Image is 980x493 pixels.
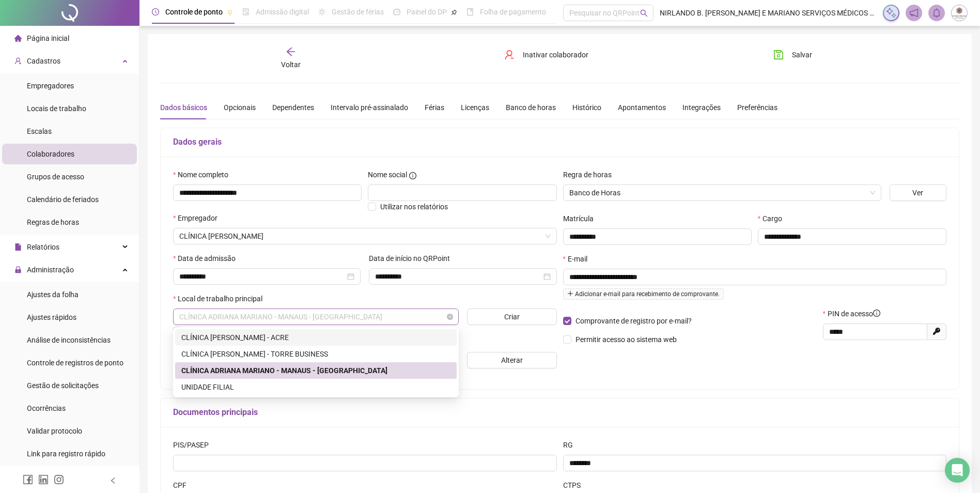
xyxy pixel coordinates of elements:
div: AVENIDA DJALMA BATISTA, 1661 - MANAUS -AM [175,362,457,379]
span: Página inicial [27,34,69,42]
span: dashboard [393,8,400,16]
span: facebook [23,474,33,485]
label: Nome completo [173,169,235,180]
span: Adicionar e-mail para recebimento de comprovante. [563,288,724,300]
div: Opcionais [224,102,256,113]
span: notification [909,8,919,18]
label: E-mail [563,253,594,265]
span: Comprovante de registro por e-mail? [575,317,692,325]
span: home [14,35,22,42]
span: file-done [242,8,250,16]
span: Escalas [27,127,52,135]
span: Cadastros [27,57,60,65]
div: Férias [425,102,444,113]
span: Painel do DP [407,8,447,16]
span: Folha de pagamento [480,8,546,16]
div: AVENIDA DJALMA BATISTA, 1661 [175,346,457,362]
div: Open Intercom Messenger [945,458,970,483]
span: plus [567,290,573,297]
span: Voltar [281,60,301,69]
h5: Dados gerais [173,136,946,148]
span: Grupos de acesso [27,173,84,181]
img: sparkle-icon.fc2bf0ac1784a2077858766a79e2daf3.svg [885,7,897,19]
span: Nome social [368,169,407,180]
div: Licenças [461,102,489,113]
label: Data de início no QRPoint [369,253,457,264]
label: RG [563,439,580,451]
span: pushpin [451,9,457,16]
div: Histórico [572,102,601,113]
span: user-add [14,57,22,65]
div: Dados básicos [160,102,207,113]
span: close-circle [447,314,453,320]
span: Colaborador externo? [185,327,255,335]
button: Salvar [766,47,820,63]
label: Data de admissão [173,253,242,264]
span: Empregadores [27,82,74,90]
span: left [110,477,117,484]
button: Criar [467,309,557,325]
span: Relatórios [27,243,59,251]
span: search [640,9,648,17]
span: lock [14,266,22,273]
span: file [14,243,22,251]
span: Locais de trabalho [27,104,86,113]
div: CLÍNICA ADRIANA MARIANO - MANAUS - [GEOGRAPHIC_DATA] [181,365,450,376]
span: instagram [54,474,64,485]
span: Alterar [501,355,523,366]
button: Alterar [467,352,557,368]
img: 19775 [952,5,967,21]
div: UNIDADE FILIAL [181,381,450,393]
div: CLÍNICA [PERSON_NAME] - TORRE BUSINESS [181,348,450,360]
span: clock-circle [152,8,159,16]
span: Ocorrências [27,404,66,412]
span: Validar protocolo [27,427,82,435]
div: Integrações [682,102,721,113]
div: TRAVESSA FRANCISCO CONDE, 112 - RIO BRANCO ACRE [175,329,457,346]
span: AVENIDA DJALMA BATISTA, 1661 - MANAUS -AM [179,309,453,325]
span: Banco de Horas [569,185,875,201]
div: Preferências [737,102,777,113]
label: Regra de horas [563,169,618,180]
span: Controle de ponto [165,8,223,16]
span: Calendário de feriados [27,195,99,204]
div: Apontamentos [618,102,666,113]
span: PIN de acesso [828,308,880,319]
button: Inativar colaborador [496,47,596,63]
span: info-circle [873,310,880,317]
label: Empregador [173,212,224,224]
span: Admissão digital [256,8,309,16]
span: arrow-left [286,47,296,57]
span: Salvar [792,49,812,60]
span: Colaboradores [27,150,74,158]
label: CTPS [563,480,587,491]
span: Controle de registros de ponto [27,359,123,367]
div: Dependentes [272,102,314,113]
span: Utilizar nos relatórios [380,203,448,211]
button: Ver [890,184,946,201]
span: info-circle [409,172,416,179]
span: pushpin [227,9,233,16]
span: book [466,8,474,16]
span: BARBOSA E MARIANO SERVIÇOS MÉDICOS LTDA [179,228,551,244]
span: NIRLANDO B. [PERSON_NAME] E MARIANO SERVIÇOS MÉDICOS LTDA [660,7,877,19]
label: Local de trabalho principal [173,293,269,304]
span: Link para registro rápido [27,450,105,458]
span: Ajustes da folha [27,290,79,299]
span: Inativar colaborador [523,49,588,60]
label: PIS/PASEP [173,439,215,451]
span: sun [318,8,325,16]
span: Análise de inconsistências [27,336,111,344]
span: Administração [27,266,74,274]
span: Permitir acesso ao sistema web [575,335,677,344]
label: Matrícula [563,213,600,224]
label: Cargo [758,213,789,224]
span: Gestão de férias [332,8,384,16]
span: Ajustes rápidos [27,313,76,321]
span: bell [932,8,941,18]
span: save [773,50,784,60]
span: Gestão de solicitações [27,381,99,390]
div: Intervalo pré-assinalado [331,102,408,113]
h5: Documentos principais [173,406,946,419]
div: Banco de horas [506,102,556,113]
